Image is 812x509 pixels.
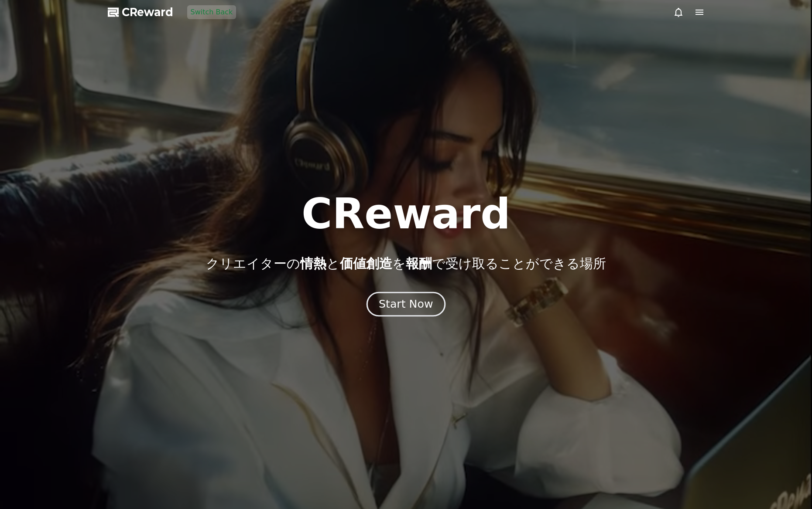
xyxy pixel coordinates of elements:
a: Start Now [368,301,444,309]
span: 情熱 [300,256,326,271]
p: クリエイターの と を で受け取ることができる場所 [206,256,606,271]
span: CReward [122,5,173,19]
button: Switch Back [187,5,236,19]
button: Start Now [367,292,445,317]
span: 価値創造 [340,256,392,271]
div: Start Now [379,297,433,312]
a: CReward [108,5,173,19]
span: 報酬 [406,256,432,271]
h1: CReward [302,193,510,235]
